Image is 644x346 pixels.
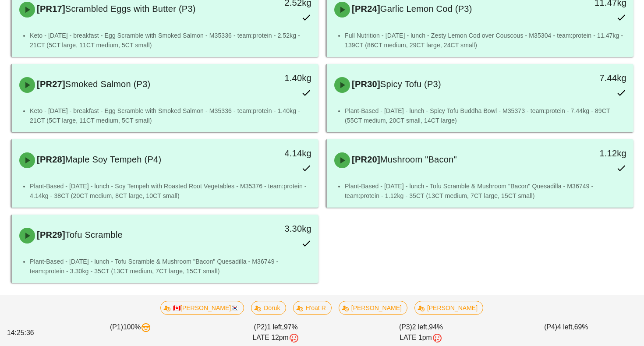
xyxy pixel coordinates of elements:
[246,222,311,236] div: 3.30kg
[267,323,284,331] span: 1 left,
[380,79,441,89] span: Spicy Tofu (P3)
[350,332,492,343] div: LATE 1pm
[166,301,238,314] span: 🇨🇦[PERSON_NAME]🇰🇷
[494,320,639,345] div: (P4) 69%
[35,4,65,14] span: [PR17]
[345,106,626,125] li: Plant-Based - [DATE] - lunch - Spicy Tofu Buddha Bowl - M35373 - team:protein - 7.44kg - 89CT (55...
[350,155,380,164] span: [PR20]
[348,320,493,345] div: (P3) 94%
[420,301,478,314] span: [PERSON_NAME]
[561,71,626,85] div: 7.44kg
[257,301,280,314] span: Doruk
[65,79,151,89] span: Smoked Salmon (P3)
[203,320,348,345] div: (P2) 97%
[30,31,311,50] li: Keto - [DATE] - breakfast - Egg Scramble with Smoked Salmon - M35336 - team:protein - 2.52kg - 21...
[380,155,457,164] span: Mushroom "Bacon"
[65,230,123,240] span: Tofu Scramble
[30,257,311,276] li: Plant-Based - [DATE] - lunch - Tofu Scramble & Mushroom "Bacon" Quesadilla - M36749 - team:protei...
[5,326,58,340] div: 14:25:36
[412,323,429,331] span: 2 left,
[35,155,65,164] span: [PR28]
[561,146,626,160] div: 1.12kg
[246,146,311,160] div: 4.14kg
[344,301,402,314] span: [PERSON_NAME]
[350,4,380,14] span: [PR24]
[345,181,626,201] li: Plant-Based - [DATE] - lunch - Tofu Scramble & Mushroom "Bacon" Quesadilla - M36749 - team:protei...
[35,79,65,89] span: [PR27]
[65,4,196,14] span: Scrambled Eggs with Butter (P3)
[35,230,65,240] span: [PR29]
[205,332,347,343] div: LATE 12pm
[380,4,472,14] span: Garlic Lemon Cod (P3)
[299,301,326,314] span: H'oat R
[350,79,380,89] span: [PR30]
[58,320,203,345] div: (P1) 100%
[345,31,626,50] li: Full Nutrition - [DATE] - lunch - Zesty Lemon Cod over Couscous - M35304 - team:protein - 11.47kg...
[30,106,311,125] li: Keto - [DATE] - breakfast - Egg Scramble with Smoked Salmon - M35336 - team:protein - 1.40kg - 21...
[30,181,311,201] li: Plant-Based - [DATE] - lunch - Soy Tempeh with Roasted Root Vegetables - M35376 - team:protein - ...
[65,155,161,164] span: Maple Soy Tempeh (P4)
[557,323,574,331] span: 4 left,
[246,71,311,85] div: 1.40kg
